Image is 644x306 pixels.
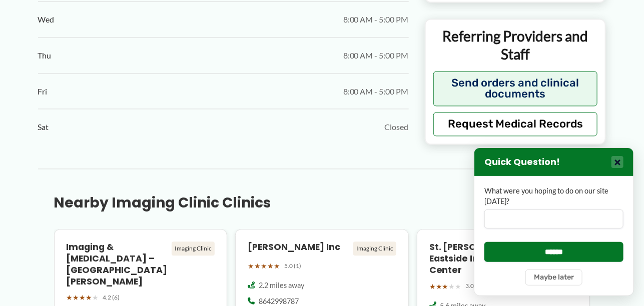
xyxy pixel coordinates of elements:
[67,242,168,287] h4: Imaging & [MEDICAL_DATA] – [GEOGRAPHIC_DATA][PERSON_NAME]
[343,48,409,63] span: 8:00 AM - 5:00 PM
[38,120,49,135] span: Sat
[449,280,455,293] span: ★
[466,281,483,292] span: 3.0 (2)
[248,242,349,253] h4: [PERSON_NAME] Inc
[248,260,254,273] span: ★
[261,260,267,273] span: ★
[73,291,80,304] span: ★
[38,12,55,27] span: Wed
[93,291,99,304] span: ★
[274,260,280,273] span: ★
[429,280,436,293] span: ★
[343,12,409,27] span: 8:00 AM - 5:00 PM
[172,242,215,256] div: Imaging Clinic
[86,291,93,304] span: ★
[442,280,449,293] span: ★
[54,194,271,212] h3: Nearby Imaging Clinic Clinics
[433,27,598,64] p: Referring Providers and Staff
[254,260,261,273] span: ★
[67,291,73,304] span: ★
[525,269,582,285] button: Maybe later
[433,112,598,136] button: Request Medical Records
[259,281,304,291] span: 2.2 miles away
[267,260,274,273] span: ★
[284,261,301,272] span: 5.0 (1)
[436,280,442,293] span: ★
[433,71,598,106] button: Send orders and clinical documents
[429,242,531,276] h4: St. [PERSON_NAME] Eastside Imaging Center
[38,84,48,99] span: Fri
[80,291,86,304] span: ★
[611,156,623,168] button: Close
[353,242,396,256] div: Imaging Clinic
[38,48,52,63] span: Thu
[484,156,560,168] h3: Quick Question!
[103,292,120,303] span: 4.2 (6)
[343,84,409,99] span: 8:00 AM - 5:00 PM
[484,186,623,206] label: What were you hoping to do on our site [DATE]?
[385,120,409,135] span: Closed
[455,280,462,293] span: ★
